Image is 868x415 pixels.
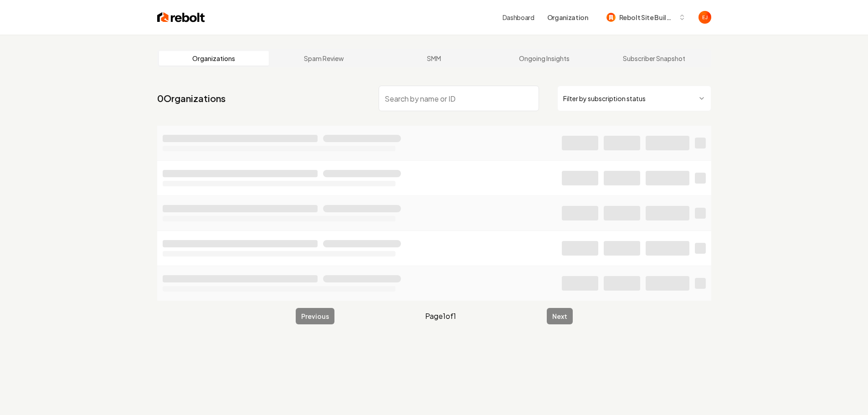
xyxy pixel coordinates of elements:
span: Page 1 of 1 [425,311,456,322]
input: Search by name or ID [379,86,539,111]
img: Rebolt Site Builder [606,13,616,22]
a: Spam Review [269,51,379,66]
a: Ongoing Insights [489,51,599,66]
button: Organization [542,9,594,26]
img: Rebolt Logo [157,11,205,24]
a: Subscriber Snapshot [599,51,709,66]
span: Rebolt Site Builder [619,13,675,22]
a: Organizations [159,51,269,66]
button: Open user button [699,11,711,24]
a: 0Organizations [157,92,226,105]
a: SMM [379,51,489,66]
img: Eduard Joers [699,11,711,24]
a: Dashboard [503,13,534,22]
